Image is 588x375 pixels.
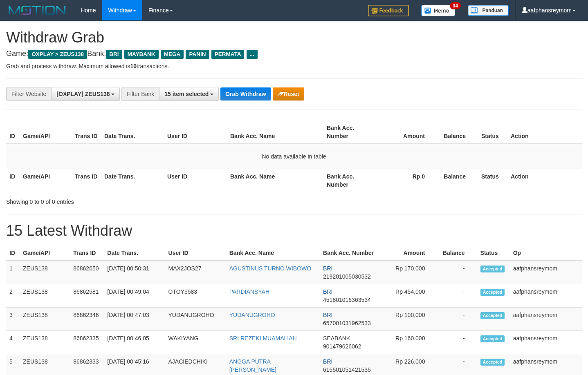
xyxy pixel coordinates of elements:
[165,284,226,308] td: OTOY5583
[164,121,227,144] th: User ID
[480,266,505,272] span: Accepted
[6,29,582,46] h1: Withdraw Grab
[161,50,184,59] span: MEGA
[323,335,350,342] span: SEABANK
[323,265,332,272] span: BRI
[377,246,437,261] th: Amount
[510,308,582,331] td: aafphansreymom
[56,91,110,97] span: [OXPLAY] ZEUS138
[437,308,477,331] td: -
[20,261,70,284] td: ZEUS138
[6,87,51,101] div: Filter Website
[510,246,582,261] th: Op
[6,223,582,239] h1: 15 Latest Withdraw
[6,261,20,284] td: 1
[377,261,437,284] td: Rp 170,000
[6,331,20,354] td: 4
[72,121,101,144] th: Trans ID
[480,359,505,366] span: Accepted
[437,261,477,284] td: -
[6,169,20,192] th: ID
[164,169,227,192] th: User ID
[510,331,582,354] td: aafphansreymom
[480,312,505,319] span: Accepted
[226,246,320,261] th: Bank Acc. Name
[20,284,70,308] td: ZEUS138
[6,121,20,144] th: ID
[28,50,87,59] span: OXPLAY > ZEUS138
[510,261,582,284] td: aafphansreymom
[323,121,375,144] th: Bank Acc. Number
[165,308,226,331] td: YUDANUGROHO
[480,335,505,342] span: Accepted
[159,87,219,101] button: 15 item selected
[273,87,304,100] button: Reset
[323,169,375,192] th: Bank Acc. Number
[437,331,477,354] td: -
[478,121,507,144] th: Status
[323,273,371,280] span: Copy 219201005030532 to clipboard
[104,284,165,308] td: [DATE] 00:49:04
[72,169,101,192] th: Trans ID
[104,261,165,284] td: [DATE] 00:50:31
[165,331,226,354] td: WAKIYANG
[70,331,104,354] td: 86862335
[220,87,271,100] button: Grab Withdraw
[375,169,437,192] th: Rp 0
[480,289,505,296] span: Accepted
[6,246,20,261] th: ID
[510,284,582,308] td: aafphansreymom
[70,308,104,331] td: 86862346
[20,169,72,192] th: Game/API
[186,50,209,59] span: PANIN
[6,62,582,70] p: Grab and process withdraw. Maximum allowed is transactions.
[6,4,68,16] img: MOTION_logo.png
[70,246,104,261] th: Trans ID
[6,50,582,58] h4: Game: Bank:
[20,246,70,261] th: Game/API
[211,50,245,59] span: PERMATA
[229,335,297,342] a: SRI REZEKI MUAMALIAH
[6,284,20,308] td: 2
[164,91,209,97] span: 15 item selected
[377,308,437,331] td: Rp 100,000
[437,284,477,308] td: -
[450,2,461,9] span: 34
[165,246,226,261] th: User ID
[247,50,258,59] span: ...
[121,87,159,101] div: Filter Bank
[104,331,165,354] td: [DATE] 00:46:05
[104,246,165,261] th: Date Trans.
[477,246,510,261] th: Status
[323,358,332,365] span: BRI
[51,87,120,101] button: [OXPLAY] ZEUS138
[323,288,332,295] span: BRI
[323,366,371,373] span: Copy 615501051421535 to clipboard
[20,331,70,354] td: ZEUS138
[323,343,361,350] span: Copy 901479626062 to clipboard
[437,121,478,144] th: Balance
[377,284,437,308] td: Rp 454,000
[130,63,137,69] strong: 10
[106,50,122,59] span: BRI
[6,194,239,206] div: Showing 0 to 0 of 0 entries
[20,308,70,331] td: ZEUS138
[437,169,478,192] th: Balance
[229,312,275,318] a: YUDANUGROHO
[101,169,164,192] th: Date Trans.
[20,121,72,144] th: Game/API
[70,261,104,284] td: 86862650
[6,144,582,169] td: No data available in table
[124,50,159,59] span: MAYBANK
[227,121,323,144] th: Bank Acc. Name
[320,246,377,261] th: Bank Acc. Number
[229,358,276,373] a: ANGGA PUTRA [PERSON_NAME]
[375,121,437,144] th: Amount
[6,308,20,331] td: 3
[229,265,311,272] a: AGUSTINUS TURNO WIBOWO
[165,261,226,284] td: MAX2JOS27
[323,312,332,318] span: BRI
[227,169,323,192] th: Bank Acc. Name
[104,308,165,331] td: [DATE] 00:47:03
[507,169,582,192] th: Action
